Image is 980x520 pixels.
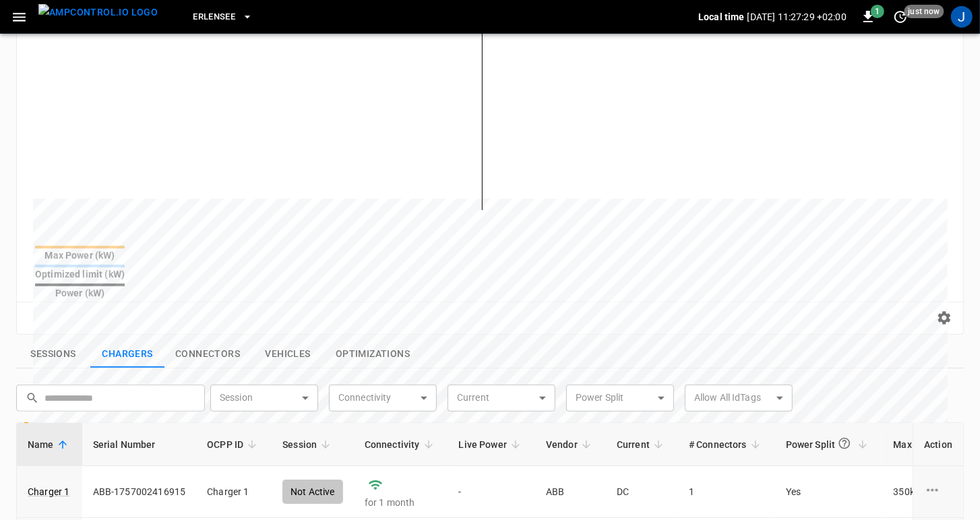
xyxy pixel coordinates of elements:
span: 1 [871,5,884,18]
span: just now [905,5,944,18]
button: show latest connectors [164,340,251,368]
span: Max Power [893,436,958,453]
span: Vendor [546,436,595,453]
a: Charger 1 [28,485,69,498]
div: charge point options [924,482,952,502]
span: Session [282,436,334,453]
th: Action [913,423,963,466]
button: Erlensee [187,4,258,30]
span: Erlensee [193,9,235,25]
div: profile-icon [951,6,973,28]
span: Connectivity [365,436,437,453]
span: Live Power [459,436,525,453]
img: ampcontrol.io logo [38,4,158,21]
button: show latest vehicles [251,340,325,368]
button: set refresh interval [890,6,911,28]
button: show latest sessions [16,340,90,368]
span: Current [617,436,667,453]
span: Power Split [786,431,872,457]
span: # Connectors [689,436,764,453]
button: show latest charge points [90,340,164,368]
span: Name [28,436,71,453]
p: Local time [698,10,745,24]
span: OCPP ID [207,436,261,453]
button: show latest optimizations [325,340,421,368]
th: Serial Number [82,423,197,466]
p: [DATE] 11:27:29 +02:00 [747,10,847,24]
